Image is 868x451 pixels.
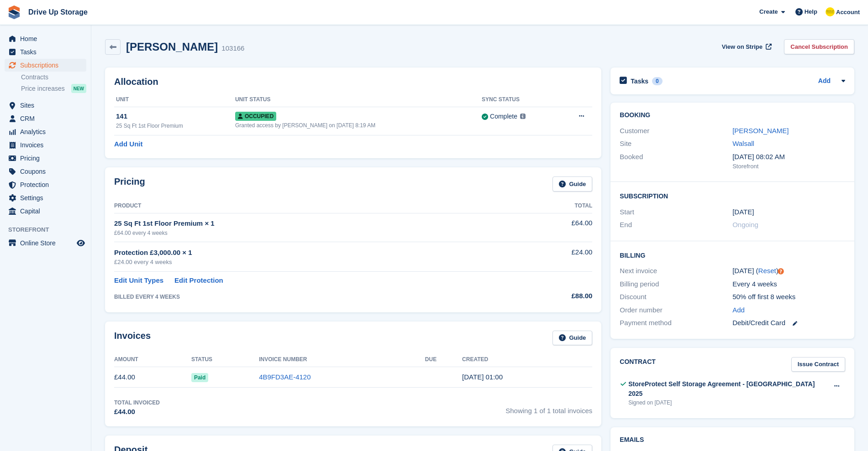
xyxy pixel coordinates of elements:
[732,140,754,147] a: Walsall
[5,205,86,218] a: menu
[25,5,91,20] a: Drive Up Storage
[732,127,789,135] a: [PERSON_NAME]
[482,93,559,107] th: Sync Status
[20,112,75,125] span: CRM
[425,353,462,367] th: Due
[5,192,86,204] a: menu
[732,279,845,290] div: Every 4 weeks
[515,242,592,272] td: £24.00
[114,248,515,258] div: Protection £3,000.00 × 1
[20,237,75,249] span: Online Store
[628,379,828,399] div: StoreProtect Self Storage Agreement - [GEOGRAPHIC_DATA] 2025
[114,407,160,417] div: £44.00
[114,199,515,213] th: Product
[20,152,75,165] span: Pricing
[620,220,732,230] div: End
[791,357,845,372] a: Issue Contract
[235,93,482,107] th: Unit Status
[732,162,845,171] div: Storefront
[114,293,515,301] div: BILLED EVERY 4 WEEKS
[620,191,845,200] h2: Subscription
[21,84,65,93] span: Price increases
[732,152,845,162] div: [DATE] 08:02 AM
[732,318,845,328] div: Debit/Credit Card
[114,77,592,87] h2: Allocation
[114,399,160,407] div: Total Invoiced
[5,152,86,165] a: menu
[515,213,592,242] td: £64.00
[114,353,191,367] th: Amount
[620,112,845,119] h2: Booking
[652,77,663,85] div: 0
[174,275,223,286] a: Edit Protection
[490,112,517,121] div: Complete
[552,176,593,192] a: Guide
[191,373,208,382] span: Paid
[5,112,86,125] a: menu
[552,331,593,346] a: Guide
[758,267,776,275] a: Reset
[114,258,515,267] div: £24.00 every 4 weeks
[718,39,773,54] a: View on Stripe
[520,114,526,119] img: icon-info-grey-7440780725fd019a000dd9b08b2336e03edf1995a4989e88bcd33f0948082b44.svg
[784,39,854,54] a: Cancel Subscription
[20,192,75,204] span: Settings
[620,292,732,302] div: Discount
[5,99,86,112] a: menu
[20,32,75,45] span: Home
[620,139,732,149] div: Site
[114,176,145,192] h2: Pricing
[20,139,75,151] span: Invoices
[21,73,86,82] a: Contracts
[462,373,503,381] time: 2025-08-24 00:00:32 UTC
[515,291,592,301] div: £88.00
[21,83,86,93] a: Price increases NEW
[114,367,191,388] td: £44.00
[620,250,845,259] h2: Billing
[5,139,86,151] a: menu
[759,7,778,16] span: Create
[20,59,75,72] span: Subscriptions
[620,279,732,290] div: Billing period
[631,77,648,85] h2: Tasks
[191,353,259,367] th: Status
[732,266,845,276] div: [DATE] ( )
[805,7,817,16] span: Help
[114,218,515,229] div: 25 Sq Ft 1st Floor Premium × 1
[116,122,235,130] div: 25 Sq Ft 1st Floor Premium
[71,84,86,93] div: NEW
[7,5,21,19] img: stora-icon-8386f47178a22dfd0bd8f6a31ec36ba5ce8667c1dd55bd0f319d3a0aa187defe.svg
[505,399,592,417] span: Showing 1 of 1 total invoices
[732,305,745,316] a: Add
[620,266,732,276] div: Next invoice
[20,178,75,191] span: Protection
[620,357,656,372] h2: Contract
[126,41,218,53] h2: [PERSON_NAME]
[732,221,758,228] span: Ongoing
[75,238,86,249] a: Preview store
[818,76,831,87] a: Add
[259,353,425,367] th: Invoice Number
[5,237,86,249] a: menu
[620,305,732,316] div: Order number
[5,165,86,178] a: menu
[5,46,86,58] a: menu
[620,207,732,218] div: Start
[20,125,75,138] span: Analytics
[5,178,86,191] a: menu
[114,275,163,286] a: Edit Unit Types
[114,229,515,237] div: £64.00 every 4 weeks
[5,59,86,72] a: menu
[628,399,828,407] div: Signed on [DATE]
[826,7,835,16] img: Crispin Vitoria
[777,267,785,275] div: Tooltip anchor
[20,205,75,218] span: Capital
[8,225,91,234] span: Storefront
[5,125,86,138] a: menu
[259,373,310,381] a: 4B9FD3AE-4120
[116,111,235,122] div: 141
[620,318,732,328] div: Payment method
[235,121,482,130] div: Granted access by [PERSON_NAME] on [DATE] 8:19 AM
[20,99,75,112] span: Sites
[732,292,845,302] div: 50% off first 8 weeks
